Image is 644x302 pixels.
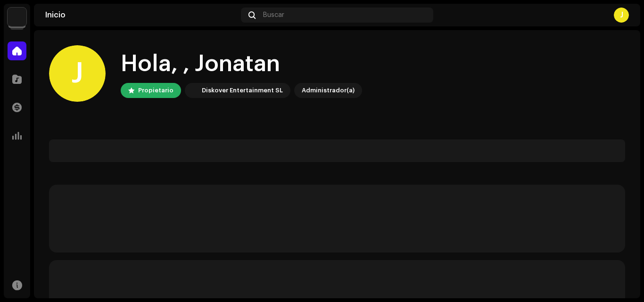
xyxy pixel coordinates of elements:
img: 297a105e-aa6c-4183-9ff4-27133c00f2e2 [8,8,26,26]
div: Hola, , Jonatan [121,49,362,79]
div: Propietario [138,85,173,96]
div: J [614,8,629,23]
img: 297a105e-aa6c-4183-9ff4-27133c00f2e2 [187,85,198,96]
div: Inicio [45,11,237,19]
span: Buscar [263,11,284,19]
div: J [49,45,106,102]
div: Diskover Entertainment SL [202,85,283,96]
div: Administrador(a) [302,85,355,96]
